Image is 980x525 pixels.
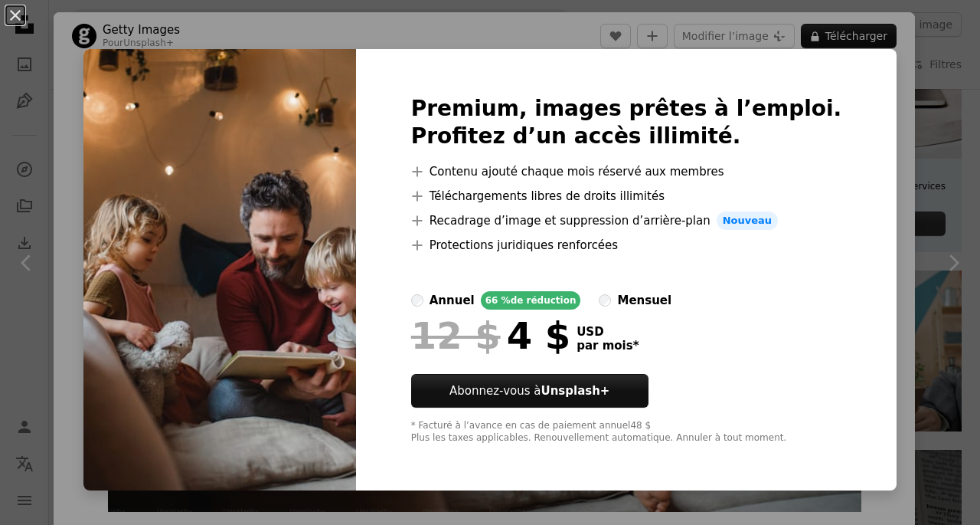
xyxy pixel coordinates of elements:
[411,316,501,356] span: 12 $
[599,294,611,307] input: mensuel
[411,187,842,205] li: Téléchargements libres de droits illimités
[411,316,570,356] div: 4 $
[577,325,639,339] span: USD
[411,294,423,307] input: annuel66 %de réduction
[83,49,356,491] img: premium_photo-1663054770557-02129247a096
[541,384,609,398] strong: Unsplash+
[411,212,842,230] li: Recadrage d’image et suppression d’arrière-plan
[411,236,842,254] li: Protections juridiques renforcées
[411,374,648,408] button: Abonnez-vous àUnsplash+
[617,291,671,310] div: mensuel
[411,420,842,445] div: * Facturé à l’avance en cas de paiement annuel 48 $ Plus les taxes applicables. Renouvellement au...
[577,339,639,353] span: par mois *
[411,162,842,181] li: Contenu ajouté chaque mois réservé aux membres
[717,212,778,230] span: Nouveau
[430,291,475,310] div: annuel
[411,95,842,150] h2: Premium, images prêtes à l’emploi. Profitez d’un accès illimité.
[481,291,581,310] div: 66 % de réduction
